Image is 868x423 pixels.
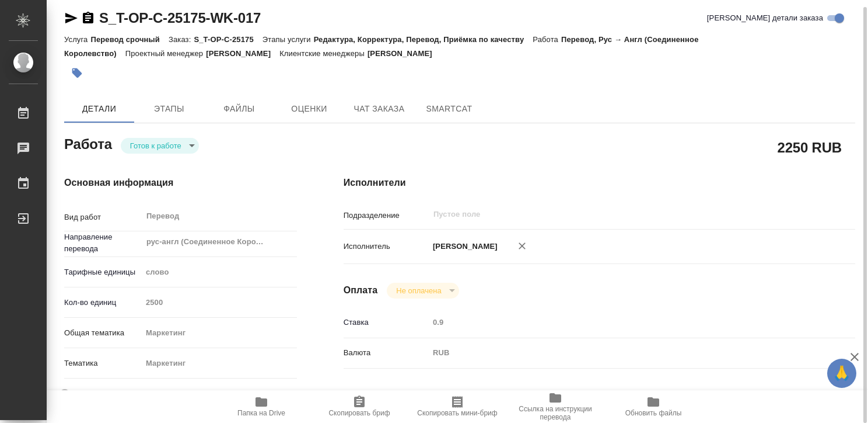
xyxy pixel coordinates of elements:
button: Добавить тэг [64,60,90,86]
h4: Исполнители [344,176,855,190]
div: слово [142,262,297,282]
button: Обновить файлы [604,390,702,423]
p: Подразделение [344,210,429,221]
p: Заказ: [169,35,194,44]
span: [PERSON_NAME] детали заказа [707,12,823,24]
p: Услуга [64,35,90,44]
span: 🙏 [832,361,852,386]
p: Тематика [64,358,142,369]
p: [PERSON_NAME] [367,49,441,58]
button: Удалить исполнителя [509,233,535,259]
button: Ссылка на инструкции перевода [506,390,604,423]
h4: Дополнительно [344,387,855,401]
span: Ссылка на инструкции перевода [513,405,597,421]
span: SmartCat [421,102,477,116]
div: Готов к работе [121,138,199,154]
button: 🙏 [827,359,856,388]
button: Скопировать мини-бриф [408,390,506,423]
span: Нотариальный заказ [81,388,155,400]
span: Скопировать мини-бриф [417,409,497,417]
p: Редактура, Корректура, Перевод, Приёмка по качеству [314,35,533,44]
button: Не оплачена [393,286,444,296]
p: Перевод срочный [90,35,169,44]
div: Маркетинг [142,323,297,343]
h2: 2250 RUB [778,137,842,157]
p: Клиентские менеджеры [279,49,367,58]
div: Готов к работе [387,283,459,299]
span: Обновить файлы [625,409,682,417]
p: [PERSON_NAME] [206,49,279,58]
span: Этапы [141,102,197,116]
p: Ставка [344,317,429,328]
button: Скопировать бриф [310,390,408,423]
p: Общая тематика [64,327,142,339]
h4: Основная информация [64,176,297,190]
a: S_T-OP-C-25175-WK-017 [99,10,261,26]
p: Проектный менеджер [125,49,206,58]
span: Папка на Drive [237,409,285,417]
p: S_T-OP-C-25175 [194,35,262,44]
div: RUB [429,343,813,363]
input: Пустое поле [432,207,785,221]
p: Работа [533,35,561,44]
span: Скопировать бриф [328,409,390,417]
span: Чат заказа [351,102,407,116]
button: Скопировать ссылку [81,11,95,25]
p: Исполнитель [344,241,429,252]
input: Пустое поле [429,314,813,331]
p: Валюта [344,347,429,359]
p: Этапы услуги [262,35,314,44]
p: Тарифные единицы [64,266,142,278]
span: Оценки [281,102,337,116]
span: Детали [71,102,127,116]
button: Скопировать ссылку для ЯМессенджера [64,11,78,25]
p: Направление перевода [64,231,142,255]
p: Вид работ [64,211,142,223]
p: Кол-во единиц [64,297,142,308]
input: Пустое поле [142,294,297,311]
div: Маркетинг [142,353,297,373]
button: Папка на Drive [212,390,310,423]
span: Файлы [211,102,267,116]
button: Готов к работе [127,141,185,151]
h4: Оплата [344,283,378,297]
p: [PERSON_NAME] [429,241,498,252]
h2: Работа [64,133,112,154]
